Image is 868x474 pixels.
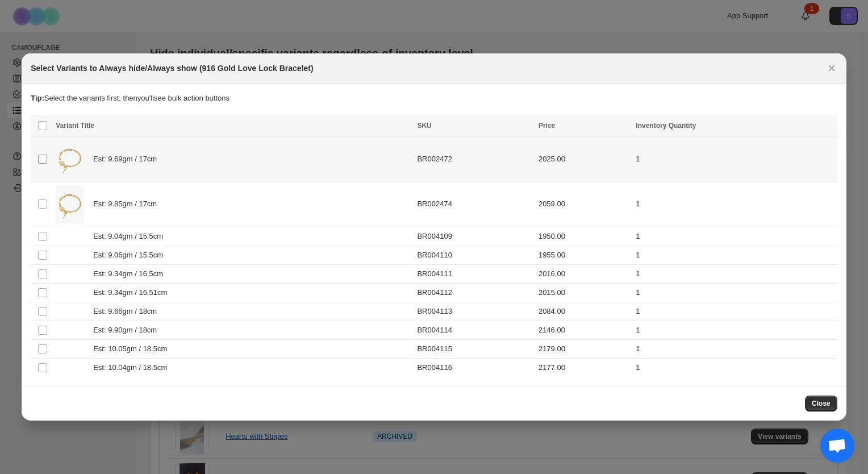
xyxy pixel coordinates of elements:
[632,182,837,227] td: 1
[535,339,632,358] td: 2179.00
[414,227,535,246] td: BR004109
[632,358,837,377] td: 1
[535,227,632,246] td: 1950.00
[805,396,837,411] button: Close
[535,264,632,283] td: 2016.00
[535,182,632,227] td: 2059.00
[632,227,837,246] td: 1
[93,362,173,373] span: Est: 10.04gm / 18.5cm
[812,399,831,408] span: Close
[93,231,169,242] span: Est: 9.04gm / 15.5cm
[632,321,837,339] td: 1
[417,122,431,130] span: SKU
[414,264,535,283] td: BR004111
[414,302,535,321] td: BR004113
[56,140,84,178] img: 916-Gold-Love-Lock-Bracelet-thumbnail-2.jpg
[93,198,163,210] span: Est: 9.85gm / 17cm
[56,122,94,130] span: Variant Title
[535,302,632,321] td: 2084.00
[414,246,535,264] td: BR004110
[56,185,84,223] img: 916-Gold-Love-Lock-Bracelet-thumbnail-2.jpg
[414,321,535,339] td: BR004114
[31,94,44,102] strong: Tip:
[632,246,837,264] td: 1
[535,283,632,302] td: 2015.00
[93,250,169,261] span: Est: 9.06gm / 15.5cm
[93,306,163,317] span: Est: 9.66gm / 18cm
[632,136,837,182] td: 1
[636,122,696,130] span: Inventory Quantity
[632,283,837,302] td: 1
[31,93,837,104] p: Select the variants first, then you'll see bulk action buttons
[414,339,535,358] td: BR004115
[414,283,535,302] td: BR004112
[535,136,632,182] td: 2025.00
[632,339,837,358] td: 1
[820,429,854,463] a: Open chat
[414,182,535,227] td: BR002474
[824,60,840,76] button: Close
[414,358,535,377] td: BR004116
[31,63,313,74] h2: Select Variants to Always hide/Always show (916 Gold Love Lock Bracelet)
[535,246,632,264] td: 1955.00
[93,325,163,336] span: Est: 9.90gm / 18cm
[535,358,632,377] td: 2177.00
[535,321,632,339] td: 2146.00
[93,287,173,298] span: Est: 9.34gm / 16.51cm
[93,268,169,280] span: Est: 9.34gm / 16.5cm
[414,136,535,182] td: BR002472
[93,343,173,355] span: Est: 10.05gm / 18.5cm
[93,153,163,165] span: Est: 9.69gm / 17cm
[632,264,837,283] td: 1
[632,302,837,321] td: 1
[539,122,555,130] span: Price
